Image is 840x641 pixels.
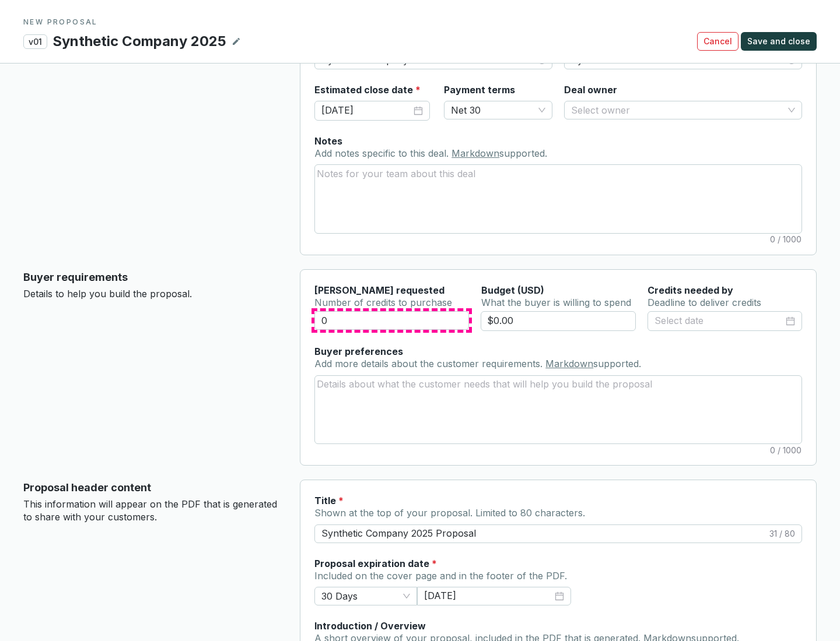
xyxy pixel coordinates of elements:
span: What the buyer is willing to spend [481,297,631,308]
span: Cancel [703,36,732,47]
span: Add notes specific to this deal. [314,147,452,159]
a: Markdown [452,147,499,159]
label: Notes [314,135,342,147]
span: Save and close [747,36,810,47]
label: Payment terms [444,83,515,96]
span: supported. [499,147,547,159]
span: Add more details about the customer requirements. [314,358,545,369]
p: Details to help you build the proposal. [23,288,281,301]
span: supported. [593,358,641,369]
p: Buyer requirements [23,269,281,286]
span: Deadline to deliver credits [647,297,761,308]
a: Markdown [545,358,593,369]
label: Introduction / Overview [314,619,426,632]
button: Save and close [741,32,817,51]
p: NEW PROPOSAL [23,17,817,27]
span: 31 / 80 [769,528,795,540]
span: Number of credits to purchase [314,297,452,308]
label: Estimated close date [314,83,421,96]
label: Deal owner [564,83,617,96]
span: 30 Days [321,587,410,605]
span: Net 30 [451,101,545,119]
input: Select date [424,589,552,603]
p: v01 [23,34,47,49]
button: Cancel [697,32,738,51]
label: Credits needed by [647,284,733,297]
span: Shown at the top of your proposal. Limited to 80 characters. [314,507,585,519]
span: Included on the cover page and in the footer of the PDF. [314,570,567,582]
p: Synthetic Company 2025 [52,31,227,51]
label: [PERSON_NAME] requested [314,284,444,297]
input: Select date [654,314,783,329]
p: Proposal header content [23,480,281,496]
label: Proposal expiration date [314,557,437,570]
label: Title [314,494,344,507]
span: Budget (USD) [481,284,544,296]
input: Select date [321,103,411,118]
label: Buyer preferences [314,345,403,358]
p: This information will appear on the PDF that is generated to share with your customers. [23,498,281,523]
